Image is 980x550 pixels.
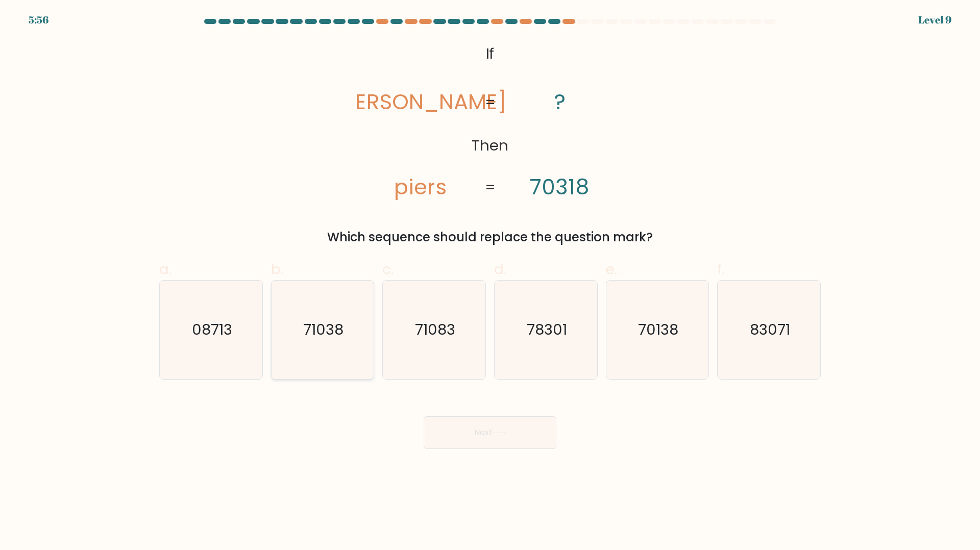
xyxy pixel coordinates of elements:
[554,87,566,117] tspan: ?
[333,87,507,117] tspan: [PERSON_NAME]
[606,259,617,279] span: e.
[159,259,171,279] span: a.
[494,259,506,279] span: d.
[530,172,589,203] tspan: 70318
[918,12,951,28] div: Level 9
[638,319,678,340] text: 70138
[382,259,394,279] span: c.
[192,319,232,340] text: 08713
[29,12,48,28] div: 5:56
[750,319,790,340] text: 83071
[424,416,556,449] button: Next
[472,135,508,156] tspan: Then
[484,177,495,198] tspan: =
[717,259,724,279] span: f.
[527,319,567,340] text: 78301
[271,259,283,279] span: b.
[485,43,494,64] tspan: If
[303,319,344,340] text: 71038
[165,228,815,246] div: Which sequence should replace the question mark?
[484,91,495,112] tspan: =
[415,319,455,340] text: 71083
[394,172,447,202] tspan: piers
[356,39,624,204] svg: @import url('[URL][DOMAIN_NAME]);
